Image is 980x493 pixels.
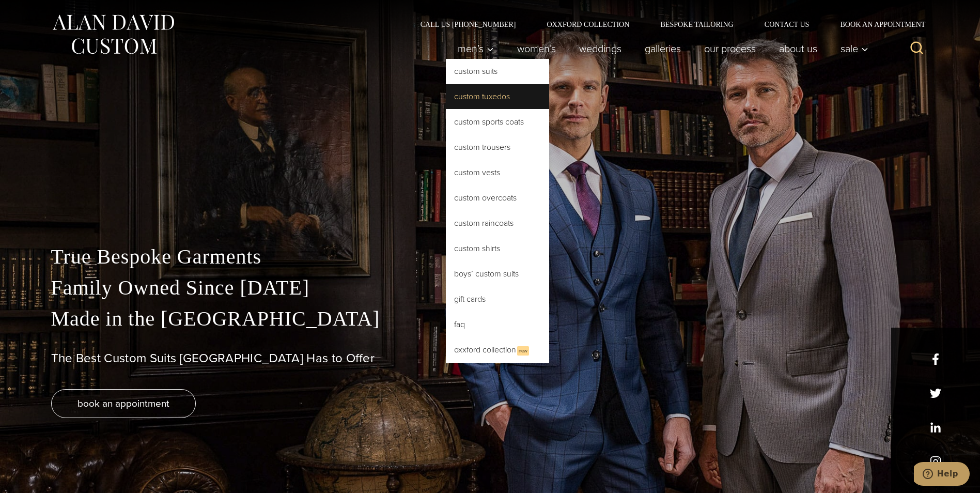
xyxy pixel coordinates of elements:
[51,11,175,57] img: Alan David Custom
[829,38,874,59] button: Child menu of Sale
[446,38,874,59] nav: Primary Navigation
[446,38,505,59] button: Child menu of Men’s
[905,36,929,61] button: View Search Form
[446,186,549,210] a: Custom Overcoats
[446,110,549,134] a: Custom Sports Coats
[446,337,549,363] a: Oxxford CollectionNew
[446,59,549,84] a: Custom Suits
[446,261,549,286] a: Boys’ Custom Suits
[77,396,169,411] span: book an appointment
[51,351,929,366] h1: The Best Custom Suits [GEOGRAPHIC_DATA] Has to Offer
[405,21,929,28] nav: Secondary Navigation
[692,38,767,59] a: Our Process
[914,462,970,488] iframe: Opens a widget where you can chat to one of our agents
[446,160,549,185] a: Custom Vests
[446,236,549,261] a: Custom Shirts
[51,389,196,418] a: book an appointment
[446,211,549,236] a: Custom Raincoats
[517,346,529,356] span: New
[531,21,645,28] a: Oxxford Collection
[51,241,929,334] p: True Bespoke Garments Family Owned Since [DATE] Made in the [GEOGRAPHIC_DATA]
[405,21,532,28] a: Call Us [PHONE_NUMBER]
[749,21,825,28] a: Contact Us
[633,38,692,59] a: Galleries
[567,38,633,59] a: weddings
[767,38,829,59] a: About Us
[825,21,929,28] a: Book an Appointment
[505,38,567,59] a: Women’s
[446,135,549,160] a: Custom Trousers
[446,287,549,312] a: Gift Cards
[446,84,549,109] a: Custom Tuxedos
[446,312,549,337] a: FAQ
[645,21,749,28] a: Bespoke Tailoring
